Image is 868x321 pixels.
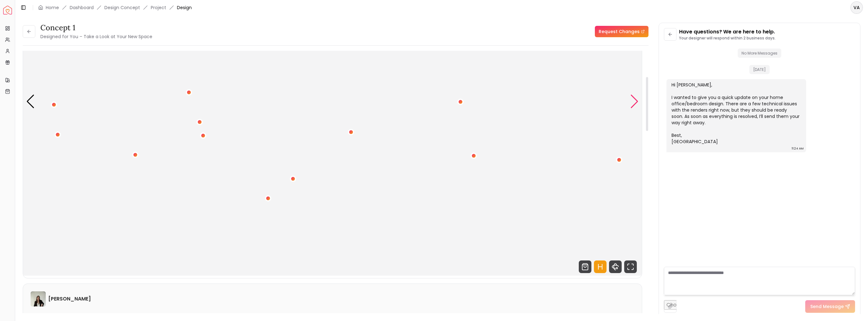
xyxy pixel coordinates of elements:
[70,4,94,11] a: Dashboard
[749,65,770,74] span: [DATE]
[850,1,863,14] button: VA
[679,36,776,41] p: Your designer will respond within 2 business days.
[48,295,91,303] h6: [PERSON_NAME]
[792,145,804,152] div: 11:24 AM
[595,26,648,37] a: Request Changes
[26,95,35,108] div: Previous slide
[151,4,166,11] a: Project
[40,33,152,40] small: Designed for You – Take a Look at Your New Space
[624,260,637,273] svg: Fullscreen
[31,291,46,306] img: Grazia Rodriguez
[594,260,607,273] svg: Hotspots Toggle
[3,6,12,15] img: Spacejoy Logo
[630,95,639,108] div: Next slide
[177,4,192,11] span: Design
[672,82,800,145] div: Hi [PERSON_NAME], I wanted to give you a quick update on your home office/bedroom design. There a...
[104,4,140,11] li: Design Concept
[38,4,192,11] nav: breadcrumb
[46,4,59,11] a: Home
[851,2,862,13] span: VA
[579,260,591,273] svg: Shop Products from this design
[40,23,152,33] h3: Concept 1
[738,49,781,58] span: No More Messages
[3,6,12,15] a: Spacejoy
[679,28,776,36] p: Have questions? We are here to help.
[609,260,622,273] svg: 360 View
